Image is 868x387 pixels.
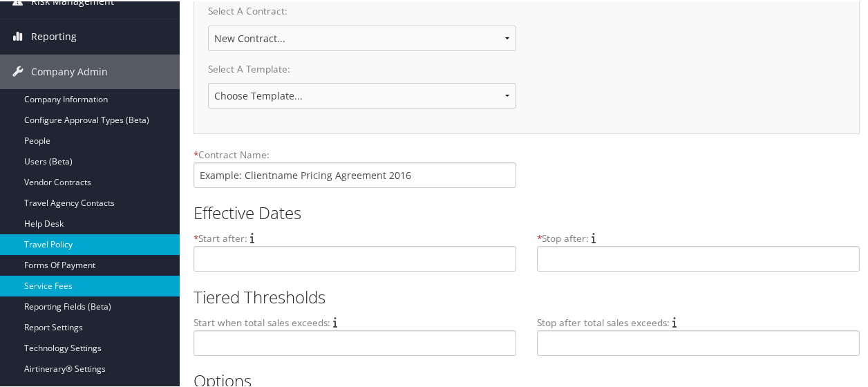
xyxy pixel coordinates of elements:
[208,3,516,23] label: Select A Contract:
[194,230,247,244] label: Start after:
[208,61,516,82] label: Select A Template:
[537,314,670,328] label: Stop after total sales exceeds:
[194,147,516,160] label: Contract Name:
[194,200,849,223] h2: Effective Dates
[194,314,330,328] label: Start when total sales exceeds:
[194,284,849,308] h2: Tiered Thresholds
[31,53,108,88] span: Company Admin
[194,161,516,187] input: Name is required.
[537,230,589,244] label: Stop after:
[31,18,77,53] span: Reporting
